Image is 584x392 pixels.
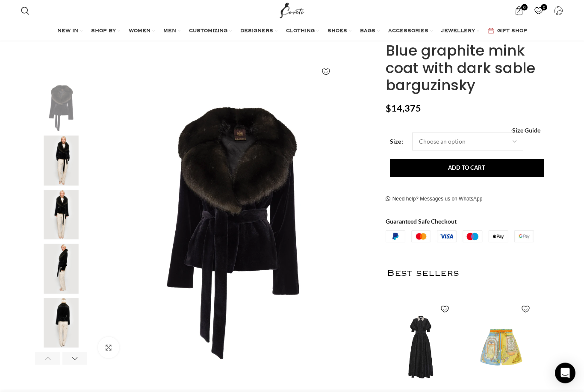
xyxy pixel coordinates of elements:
a: Site logo [278,6,307,14]
div: 5 / 8 [35,298,87,353]
a: SHOES [327,23,351,40]
img: Blue graphite mink coat with dark sable barguzinsky - Image 4 [35,244,87,294]
a: Search [17,2,34,19]
h1: Blue graphite mink coat with dark sable barguzinsky [386,42,547,94]
a: 0 [510,2,528,19]
div: Main navigation [17,23,567,40]
a: MEN [163,23,180,40]
span: BAGS [360,28,375,35]
a: JEWELLERY [441,23,479,40]
a: BAGS [360,23,380,40]
span: DESIGNERS [240,28,273,35]
h2: Best sellers [387,251,535,296]
bdi: 14,375 [386,103,421,114]
a: SHOP BY [91,23,120,40]
a: ACCESSORIES [388,23,433,40]
a: WOMEN [129,23,155,40]
img: Coveti [35,82,87,132]
div: My Wishlist [530,2,548,19]
div: 3 / 8 [35,190,87,245]
span: NEW IN [57,28,78,35]
span: 0 [541,4,547,11]
strong: Guaranteed Safe Checkout [386,218,457,225]
img: Coveti [91,82,375,365]
span: CUSTOMIZING [189,28,227,35]
div: Next slide [62,352,88,365]
img: Blue Mink fur Coats [35,136,87,186]
span: $ [386,103,391,114]
span: CLOTHING [286,28,315,35]
span: SHOES [327,28,347,35]
a: CUSTOMIZING [189,23,232,40]
span: MEN [163,28,176,35]
span: SHOP BY [91,28,116,35]
img: GiftBag [488,28,494,34]
a: CLOTHING [286,23,319,40]
div: 1 / 8 [35,82,87,136]
a: NEW IN [57,23,83,40]
a: GIFT SHOP [488,23,527,40]
span: ACCESSORIES [388,28,428,35]
a: DESIGNERS [240,23,277,40]
span: GIFT SHOP [497,28,527,35]
a: 0 [530,2,548,19]
div: 2 / 8 [35,136,87,190]
div: 1 / 8 [89,82,377,365]
span: 0 [521,4,528,11]
div: Open Intercom Messenger [555,363,575,383]
span: WOMEN [129,28,150,35]
img: designer fur jacket [35,298,87,348]
div: 4 / 8 [35,244,87,298]
button: Add to cart [390,159,544,177]
label: Size [390,137,404,147]
a: Need help? Messages us on WhatsApp [386,196,483,203]
span: JEWELLERY [441,28,475,35]
img: guaranteed-safe-checkout-bordered.j [386,231,534,243]
div: Previous slide [35,352,60,365]
img: mink fur [35,190,87,240]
